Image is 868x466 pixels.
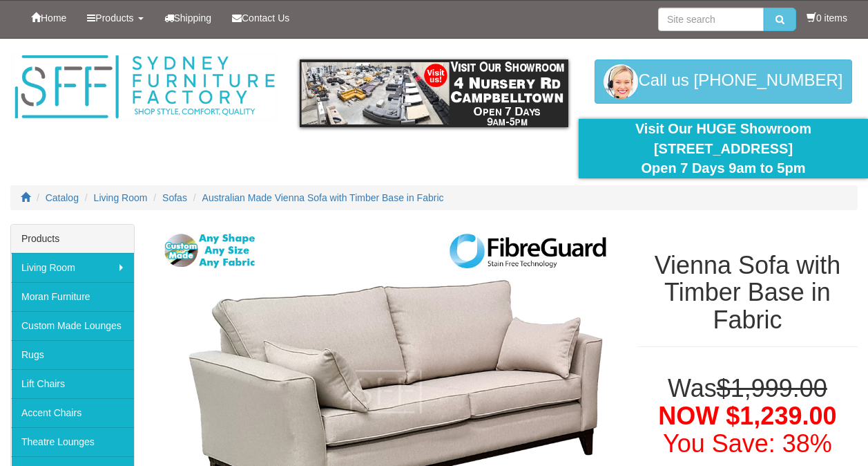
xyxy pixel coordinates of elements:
a: Australian Made Vienna Sofa with Timber Base in Fabric [202,192,444,203]
img: Sydney Furniture Factory [10,53,279,122]
h1: Was [637,375,858,457]
span: Products [95,12,133,24]
a: Catalog [46,192,79,203]
a: Products [77,1,153,35]
span: Contact Us [242,12,289,24]
a: Rugs [11,340,134,369]
a: Accent Chairs [11,398,134,427]
a: Sofas [162,192,187,203]
del: $1,999.00 [717,374,827,402]
a: Contact Us [222,1,300,35]
a: Living Room [94,192,148,203]
span: Shipping [174,12,212,24]
div: Products [11,225,134,253]
a: Living Room [11,253,134,282]
div: Visit Our HUGE Showroom [STREET_ADDRESS] Open 7 Days 9am to 5pm [589,119,858,178]
img: showroom.gif [300,59,568,127]
a: Lift Chairs [11,369,134,398]
a: Theatre Lounges [11,427,134,456]
input: Site search [658,8,764,31]
a: Shipping [154,1,222,35]
li: 0 items [807,11,847,25]
a: Moran Furniture [11,282,134,311]
span: NOW $1,239.00 [658,402,836,430]
font: You Save: 38% [663,429,832,458]
a: Home [21,1,77,35]
span: Home [41,12,66,24]
h1: Vienna Sofa with Timber Base in Fabric [637,252,858,334]
a: Custom Made Lounges [11,311,134,340]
